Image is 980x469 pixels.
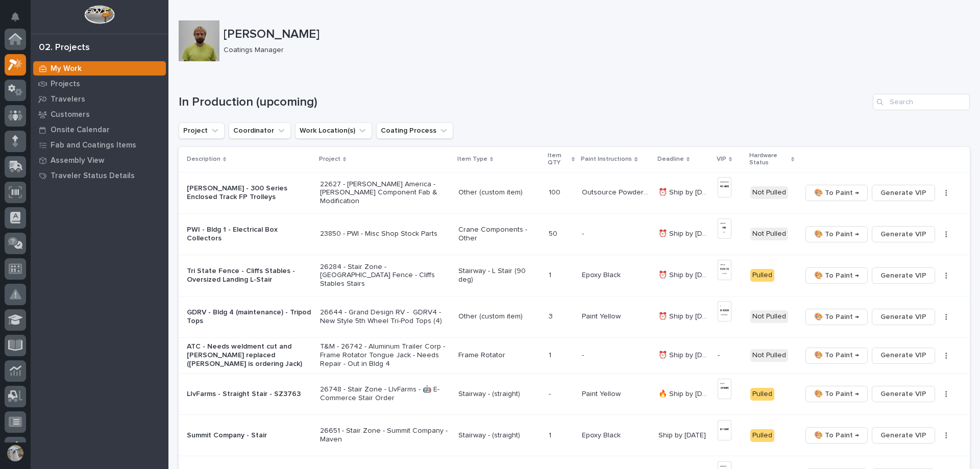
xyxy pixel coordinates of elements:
[658,429,708,440] p: Ship by [DATE]
[179,296,970,337] tr: GDRV - Bldg 4 (maintenance) - Tripod Tops26644 - Grand Design RV - GDRV4 - New Style 5th Wheel Tr...
[224,46,962,55] p: Coatings Manager
[805,226,868,242] button: 🎨 To Paint →
[549,388,553,399] p: -
[320,230,450,238] p: 23850 - PWI - Misc Shop Stock Parts
[814,269,859,282] span: 🎨 To Paint →
[179,172,970,213] tr: [PERSON_NAME] - 300 Series Enclosed Track FP Trolleys22627 - [PERSON_NAME] America - [PERSON_NAME...
[179,255,970,296] tr: Tri State Fence - Cliffs Stables - Oversized Landing L-Stair26284 - Stair Zone - [GEOGRAPHIC_DATA...
[320,427,450,444] p: 26651 - Stair Zone - Summit Company - Maven
[872,309,935,325] button: Generate VIP
[880,269,926,282] span: Generate VIP
[582,388,623,399] p: Paint Yellow
[814,429,859,441] span: 🎨 To Paint →
[458,431,541,440] p: Stairway - (straight)
[805,267,868,284] button: 🎨 To Paint →
[51,171,135,181] p: Traveler Status Details
[872,185,935,201] button: Generate VIP
[187,390,312,399] p: LIvFarms - Straight Stair - SZ3763
[548,150,569,169] p: Item QTY
[750,429,774,442] div: Pulled
[872,386,935,402] button: Generate VIP
[814,187,859,199] span: 🎨 To Paint →
[549,429,553,440] p: 1
[658,186,712,197] p: ⏰ Ship by 8/13/25
[458,351,541,360] p: Frame Rotator
[657,154,684,165] p: Deadline
[750,388,774,401] div: Pulled
[187,154,220,165] p: Description
[750,310,788,323] div: Not Pulled
[31,168,168,183] a: Traveler Status Details
[658,228,712,238] p: ⏰ Ship by 8/15/25
[320,342,450,368] p: T&M - 26742 - Aluminum Trailer Corp - Frame Rotator Tongue Jack - Needs Repair - Out in Bldg 4
[872,267,935,284] button: Generate VIP
[814,228,859,240] span: 🎨 To Paint →
[31,137,168,153] a: Fab and Coatings Items
[31,107,168,122] a: Customers
[458,267,541,284] p: Stairway - L Stair (90 deg)
[873,94,970,110] div: Search
[718,351,742,360] p: -
[549,349,553,360] p: 1
[581,154,632,165] p: Paint Instructions
[814,388,859,400] span: 🎨 To Paint →
[658,310,712,321] p: ⏰ Ship by 8/25/25
[458,390,541,399] p: Stairway - (straight)
[229,122,291,139] button: Coordinator
[179,337,970,374] tr: ATC - Needs weldment cut and [PERSON_NAME] replaced ([PERSON_NAME] is ordering Jack)T&M - 26742 -...
[805,309,868,325] button: 🎨 To Paint →
[187,184,312,202] p: [PERSON_NAME] - 300 Series Enclosed Track FP Trolleys
[805,348,868,364] button: 🎨 To Paint →
[658,349,712,360] p: ⏰ Ship by 8/25/25
[814,349,859,361] span: 🎨 To Paint →
[224,27,966,42] p: [PERSON_NAME]
[179,415,970,456] tr: Summit Company - Stair26651 - Stair Zone - Summit Company - MavenStairway - (straight)11 Epoxy Bl...
[582,269,623,280] p: Epoxy Black
[582,429,623,440] p: Epoxy Black
[872,427,935,443] button: Generate VIP
[880,187,926,199] span: Generate VIP
[5,6,26,28] button: Notifications
[750,228,788,240] div: Not Pulled
[658,269,712,280] p: ⏰ Ship by 8/20/25
[187,308,312,326] p: GDRV - Bldg 4 (maintenance) - Tripod Tops
[31,76,168,91] a: Projects
[750,186,788,199] div: Not Pulled
[872,348,935,364] button: Generate VIP
[51,110,90,119] p: Customers
[814,311,859,323] span: 🎨 To Paint →
[13,12,26,29] div: Notifications
[51,156,104,165] p: Assembly View
[717,154,726,165] p: VIP
[458,226,541,243] p: Crane Components - Other
[31,91,168,107] a: Travelers
[187,226,312,243] p: PWI - Bldg 1 - Electrical Box Collectors
[187,267,312,284] p: Tri State Fence - Cliffs Stables - Oversized Landing L-Stair
[582,228,586,238] p: -
[805,185,868,201] button: 🎨 To Paint →
[582,186,652,197] p: Outsource Powder Coat
[749,150,789,169] p: Hardware Status
[549,186,562,197] p: 100
[549,269,553,280] p: 1
[320,180,450,206] p: 22627 - [PERSON_NAME] America - [PERSON_NAME] Component Fab & Modification
[872,226,935,242] button: Generate VIP
[457,154,487,165] p: Item Type
[805,386,868,402] button: 🎨 To Paint →
[458,188,541,197] p: Other (custom item)
[880,349,926,361] span: Generate VIP
[458,312,541,321] p: Other (custom item)
[880,228,926,240] span: Generate VIP
[51,141,136,150] p: Fab and Coatings Items
[880,388,926,400] span: Generate VIP
[549,310,555,321] p: 3
[658,388,712,399] p: 🔥 Ship by 8/27/25
[31,122,168,137] a: Onsite Calendar
[187,342,312,368] p: ATC - Needs weldment cut and [PERSON_NAME] replaced ([PERSON_NAME] is ordering Jack)
[179,95,869,110] h1: In Production (upcoming)
[179,213,970,255] tr: PWI - Bldg 1 - Electrical Box Collectors23850 - PWI - Misc Shop Stock PartsCrane Components - Oth...
[582,310,623,321] p: Paint Yellow
[376,122,453,139] button: Coating Process
[880,311,926,323] span: Generate VIP
[51,64,82,73] p: My Work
